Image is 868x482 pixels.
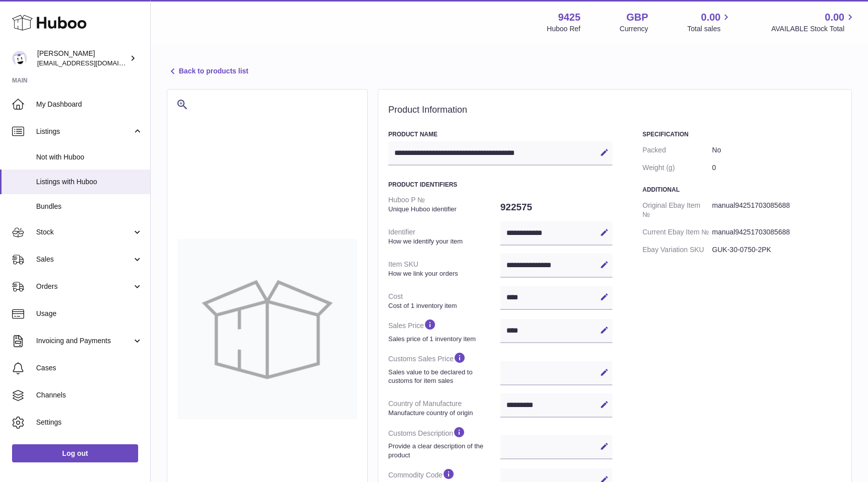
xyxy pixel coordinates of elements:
[712,241,841,259] dd: GUK-30-0750-2PK
[36,202,143,211] span: Bundles
[626,11,648,24] strong: GBP
[771,24,856,34] span: AVAILABLE Stock Total
[12,51,27,66] img: Huboo@cbdmd.com
[388,105,841,116] h2: Product Information
[388,409,498,418] strong: Manufacture country of origin
[36,363,143,373] span: Cases
[36,418,143,427] span: Settings
[558,11,581,24] strong: 9425
[388,368,498,385] strong: Sales value to be declared to customs for item sales
[36,255,132,264] span: Sales
[36,336,132,346] span: Invoicing and Payments
[712,223,841,241] dd: manual94251703085688
[388,269,498,278] strong: How we link your orders
[388,442,498,459] strong: Provide a clear description of the product
[771,11,856,34] a: 0.00 AVAILABLE Stock Total
[36,390,143,400] span: Channels
[712,197,841,224] dd: manual94251703085688
[642,186,841,194] h3: Additional
[388,314,500,347] dt: Sales Price
[547,24,581,34] div: Huboo Ref
[388,395,500,421] dt: Country of Manufacture
[36,227,132,237] span: Stock
[642,197,712,224] dt: Original Ebay Item №
[642,241,712,259] dt: Ebay Variation SKU
[701,11,721,24] span: 0.00
[388,205,498,214] strong: Unique Huboo identifier
[36,127,132,136] span: Listings
[37,49,128,68] div: [PERSON_NAME]
[712,141,841,159] dd: No
[825,11,844,24] span: 0.00
[620,24,648,34] div: Currency
[36,152,143,162] span: Not with Huboo
[388,347,500,389] dt: Customs Sales Price
[642,130,841,138] h3: Specification
[36,177,143,187] span: Listings with Huboo
[12,444,138,462] a: Log out
[388,130,612,138] h3: Product Name
[642,141,712,159] dt: Packed
[388,335,498,344] strong: Sales price of 1 inventory item
[167,65,248,77] a: Back to products list
[177,239,357,419] img: no-photo-large.jpg
[687,11,732,34] a: 0.00 Total sales
[36,282,132,291] span: Orders
[36,100,143,109] span: My Dashboard
[388,256,500,282] dt: Item SKU
[500,197,612,218] dd: 922575
[388,288,500,314] dt: Cost
[388,191,500,217] dt: Huboo P №
[388,223,500,250] dt: Identifier
[712,159,841,177] dd: 0
[687,24,732,34] span: Total sales
[388,422,500,463] dt: Customs Description
[36,309,143,318] span: Usage
[388,237,498,246] strong: How we identify your item
[37,59,148,67] span: [EMAIL_ADDRESS][DOMAIN_NAME]
[642,223,712,241] dt: Current Ebay Item №
[642,159,712,177] dt: Weight (g)
[388,301,498,310] strong: Cost of 1 inventory item
[388,181,612,189] h3: Product Identifiers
